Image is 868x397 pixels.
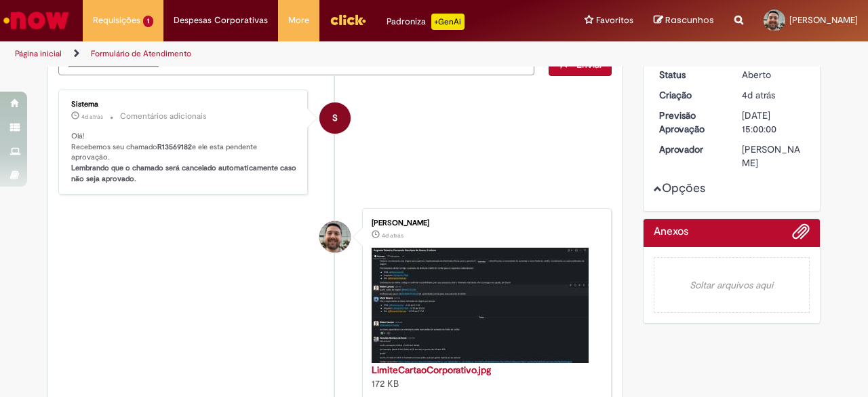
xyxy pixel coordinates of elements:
[71,100,297,109] div: Sistema
[15,48,62,59] a: Página inicial
[649,109,732,136] dt: Previsão Aprovação
[649,143,732,156] dt: Aprovador
[81,113,103,121] time: 26/09/2025 08:46:52
[71,163,298,184] b: Lembrando que o chamado será cancelado automaticamente caso não seja aprovado.
[792,223,810,247] button: Adicionar anexos
[742,68,805,81] div: Aberto
[742,89,775,101] time: 26/09/2025 08:46:42
[742,143,805,170] div: [PERSON_NAME]
[1,7,71,34] img: ServiceNow
[332,102,338,134] span: S
[10,41,568,67] ul: Trilhas de página
[649,88,732,102] dt: Criação
[93,14,140,27] span: Requisições
[71,131,297,185] p: Olá! Recebemos seu chamado e ele esta pendente aprovação.
[372,219,597,227] div: [PERSON_NAME]
[596,14,633,27] span: Favoritos
[742,88,805,102] div: 26/09/2025 08:46:42
[372,363,597,390] div: 172 KB
[654,257,810,313] em: Soltar arquivos aqui
[431,14,465,30] p: +GenAi
[649,68,732,81] dt: Status
[654,14,714,27] a: Rascunhos
[120,111,207,122] small: Comentários adicionais
[665,14,714,26] span: Rascunhos
[372,364,491,376] a: LimiteCartaoCorporativo.jpg
[382,231,403,240] span: 4d atrás
[91,48,191,59] a: Formulário de Atendimento
[330,10,366,30] img: click_logo_yellow_360x200.png
[789,14,858,26] span: [PERSON_NAME]
[143,16,153,27] span: 1
[742,89,775,101] span: 4d atrás
[288,14,309,27] span: More
[174,14,268,27] span: Despesas Corporativas
[157,142,192,152] b: R13569182
[576,58,603,71] span: Enviar
[654,226,688,238] h2: Anexos
[319,221,351,252] div: Fernando Rodrigues Nomura
[81,113,103,121] span: 4d atrás
[742,109,805,136] div: [DATE] 15:00:00
[387,14,465,30] div: Padroniza
[382,231,403,240] time: 26/09/2025 08:45:58
[319,102,351,134] div: System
